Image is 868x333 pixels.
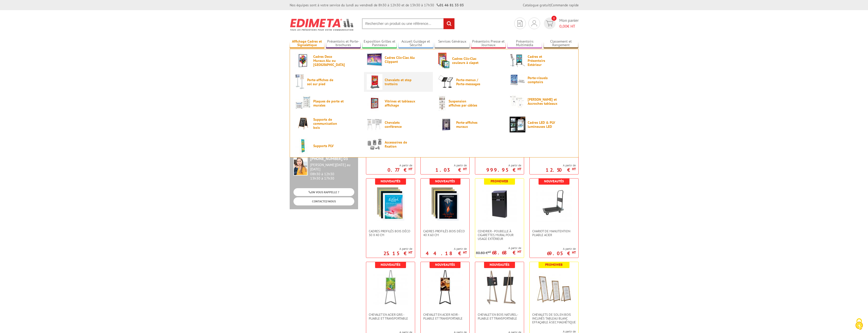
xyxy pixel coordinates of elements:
[313,55,344,67] span: Cadres Deco Muraux Alu ou [GEOGRAPHIC_DATA]
[532,229,576,237] span: Chariot de manutention pliable acier
[523,3,579,8] div: |
[475,313,524,320] a: Chevalet en bois naturel - Pliable et transportable
[547,247,576,251] span: A partir de
[295,74,359,90] a: Porte-affiches de sol sur pied
[546,168,576,171] p: 12.50 €
[313,117,344,130] span: Supports de communication bois
[381,179,400,183] b: Nouveautés
[546,163,576,167] span: A partir de
[367,117,430,132] a: Chevalets conférence
[491,179,508,183] b: Promoweb
[398,39,433,48] a: Accueil Guidage et Sécurité
[572,167,576,171] sup: HT
[510,95,573,108] a: [PERSON_NAME] et Accroches tableaux
[438,53,450,68] img: Cadres Clic-Clac couleurs à clapet
[523,3,550,7] a: Catalogue gratuit
[490,262,509,267] b: Nouveautés
[437,3,464,7] strong: 01 46 81 33 03
[463,167,467,171] sup: HT
[290,3,464,8] div: Nos équipes sont à votre service du lundi au vendredi de 8h30 à 12h30 et de 13h30 à 17h30
[366,313,415,320] a: Chevalet en Acier gris - Pliable et transportable
[307,78,338,86] span: Porte-affiches de sol sur pied
[367,95,382,111] img: Vitrines et tableaux affichage
[295,53,311,68] img: Cadres Deco Muraux Alu ou Bois
[367,74,382,90] img: Chevalets et stop trottoirs
[435,168,467,171] p: 1.03 €
[551,3,579,7] a: Commande rapide
[482,270,517,305] img: Chevalet en bois naturel - Pliable et transportable
[435,163,467,167] span: A partir de
[438,74,454,90] img: Porte-menus / Porte-messages
[559,17,579,29] span: Mon panier
[387,168,412,171] p: 0.77 €
[409,250,412,255] sup: HT
[421,229,469,237] a: Cadres Profilés Bois Déco 40 x 60 cm
[530,229,578,237] a: Chariot de manutention pliable acier
[295,95,359,111] a: Plaques de porte et murales
[295,117,311,130] img: Supports de communication bois
[367,138,430,150] a: Accessoires de fixation
[478,229,521,241] span: CENDRIER - POUBELLE À CIGARETTES MURAL POUR USAGE EXTÉRIEUR
[486,163,521,167] span: A partir de
[530,313,578,324] a: Chevalets de sol en bois inclinés tableau blanc effaçable à sec magnétique
[544,179,564,183] b: Nouveautés
[482,186,517,222] img: CENDRIER - POUBELLE À CIGARETTES MURAL POUR USAGE EXTÉRIEUR
[551,16,557,21] span: 0
[367,138,382,150] img: Accessoires de fixation
[536,270,572,305] img: Chevalets de sol en bois inclinés tableau blanc effaçable à sec magnétique
[367,53,430,66] a: Cadres Clic-Clac Alu Clippant
[385,140,415,148] span: Accessoires de fixation
[293,197,354,205] a: CONTACTEZ-NOUS
[295,138,359,154] a: Supports PLV
[452,57,483,65] span: Cadres Clic-Clac couleurs à clapet
[510,74,573,86] a: Porte-visuels comptoirs
[367,74,430,90] a: Chevalets et stop trottoirs
[475,229,524,241] a: CENDRIER - POUBELLE À CIGARETTES MURAL POUR USAGE EXTÉRIEUR
[510,95,525,108] img: Cimaises et Accroches tableaux
[313,144,344,148] span: Supports PLV
[362,39,397,48] a: Exposition Grilles et Panneaux
[438,53,502,68] a: Cadres Clic-Clac couleurs à clapet
[423,313,467,320] span: Chevalet en Acier noir - Pliable et transportable
[383,247,412,251] span: A partir de
[435,39,470,48] a: Services Généraux
[373,270,408,305] img: Chevalet en Acier gris - Pliable et transportable
[438,117,502,132] a: Porte-affiches muraux
[426,247,467,251] span: A partir de
[545,262,563,267] b: Promoweb
[510,74,525,86] img: Porte-visuels comptoirs
[507,39,542,48] a: Présentoirs Multimédia
[385,78,415,86] span: Chevalets et stop trottoirs
[385,120,415,129] span: Chevalets conférence
[518,20,523,27] img: devis rapide
[367,117,382,132] img: Chevalets conférence
[572,250,576,255] sup: HT
[449,99,479,107] span: Suspension affiches par câbles
[435,262,455,267] b: Nouveautés
[518,250,521,254] sup: HT
[559,24,567,29] span: 0,00
[369,313,412,320] span: Chevalet en Acier gris - Pliable et transportable
[427,186,463,222] img: Cadres Profilés Bois Déco 40 x 60 cm
[471,39,506,48] a: Présentoirs Presse et Journaux
[369,229,412,237] span: Cadres Profilés Bois Déco 30 x 40 cm
[510,53,573,68] a: Cadres et Présentoirs Extérieur
[547,252,576,255] p: 69.05 €
[478,313,521,320] span: Chevalet en bois naturel - Pliable et transportable
[492,251,521,254] p: 68.68 €
[367,95,430,111] a: Vitrines et tableaux affichage
[528,76,558,84] span: Porte-visuels comptoirs
[426,252,467,255] p: 44.18 €
[373,186,408,222] img: Cadres Profilés Bois Déco 30 x 40 cm
[536,186,572,222] img: Chariot de manutention pliable acier
[543,17,579,29] a: devis rapide 0 Mon panier 0,00€ HT
[409,167,412,171] sup: HT
[518,167,521,171] sup: HT
[476,251,491,255] p: 80.80 €
[427,270,463,305] img: Chevalet en Acier noir - Pliable et transportable
[438,74,502,90] a: Porte-menus / Porte-messages
[293,188,354,196] a: ON VOUS RAPPELLE ?
[362,18,455,29] input: Rechercher un produit ou une référence...
[531,20,537,26] img: devis rapide
[444,18,454,29] input: rechercher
